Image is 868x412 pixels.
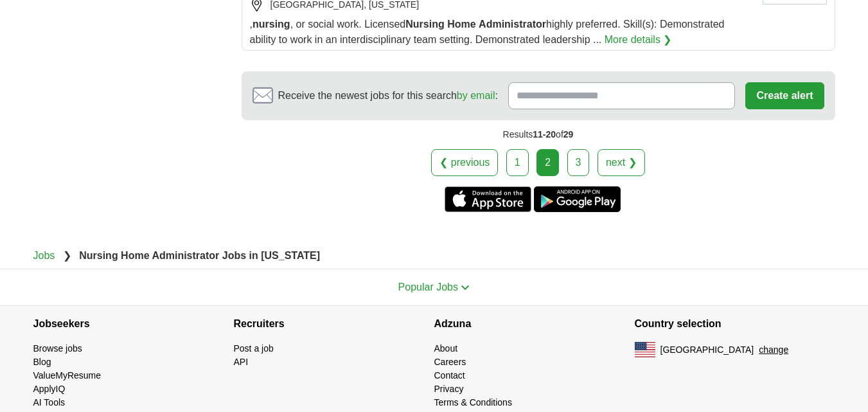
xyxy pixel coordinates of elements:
[635,342,655,357] img: US flag
[405,19,444,30] strong: Nursing
[447,19,475,30] strong: Home
[635,306,835,342] h4: Country selection
[563,129,574,139] span: 29
[278,88,498,103] span: Receive the newest jobs for this search :
[457,90,495,101] a: by email
[434,384,464,394] a: Privacy
[533,129,556,139] span: 11-20
[234,343,274,354] a: Post a job
[242,120,835,149] div: Results of
[534,186,621,212] a: Get the Android app
[506,149,529,176] a: 1
[660,343,754,357] span: [GEOGRAPHIC_DATA]
[445,186,531,212] a: Get the iPhone app
[745,82,824,109] button: Create alert
[567,149,590,176] a: 3
[79,250,320,261] strong: Nursing Home Administrator Jobs in [US_STATE]
[598,149,645,176] a: next ❯
[250,19,725,45] span: , , or social work. Licensed highly preferred. Skill(s): Demonstrated ability to work in an inter...
[536,149,559,176] div: 2
[461,285,470,291] img: toggle icon
[479,19,546,30] strong: Administrator
[605,32,672,48] a: More details ❯
[234,357,249,367] a: API
[252,19,290,30] strong: nursing
[33,343,82,354] a: Browse jobs
[33,250,55,261] a: Jobs
[759,343,788,357] button: change
[33,397,66,408] a: AI Tools
[431,149,498,176] a: ❮ previous
[434,397,512,408] a: Terms & Conditions
[33,370,102,381] a: ValueMyResume
[63,250,71,261] span: ❯
[33,357,51,367] a: Blog
[33,384,66,394] a: ApplyIQ
[434,357,466,367] a: Careers
[434,370,465,381] a: Contact
[434,343,458,354] a: About
[398,282,458,292] span: Popular Jobs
